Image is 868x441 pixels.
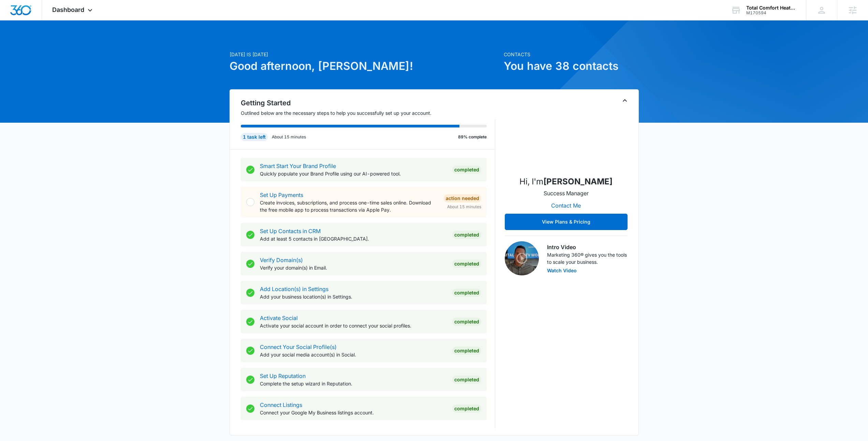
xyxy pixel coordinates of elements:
p: Contacts [504,51,639,58]
p: Add at least 5 contacts in [GEOGRAPHIC_DATA]. [260,235,447,242]
p: [DATE] is [DATE] [230,51,500,58]
h1: Good afternoon, [PERSON_NAME]! [230,58,500,74]
img: Niall Fowler [532,102,600,170]
p: Outlined below are the necessary steps to help you successfully set up your account. [241,109,495,117]
p: Hi, I'm [519,176,613,188]
p: Complete the setup wizard in Reputation. [260,380,447,387]
a: Verify Domain(s) [260,257,303,263]
div: Completed [452,347,481,355]
a: Smart Start Your Brand Profile [260,163,336,169]
p: Success Manager [544,189,589,197]
a: Set Up Reputation [260,372,306,379]
div: Completed [452,231,481,239]
div: Completed [452,260,481,268]
div: Completed [452,289,481,297]
div: Completed [452,405,481,413]
button: View Plans & Pricing [505,214,628,230]
button: Watch Video [547,268,577,273]
div: Completed [452,166,481,174]
span: Dashboard [52,6,84,13]
p: Create invoices, subscriptions, and process one-time sales online. Download the free mobile app t... [260,199,438,213]
h1: You have 38 contacts [504,58,639,74]
p: Marketing 360® gives you the tools to scale your business. [547,251,628,265]
p: About 15 minutes [272,134,306,140]
p: 89% complete [458,134,487,140]
p: Connect your Google My Business listings account. [260,409,447,416]
div: Action Needed [444,194,481,202]
a: Connect Listings [260,401,302,408]
p: Quickly populate your Brand Profile using our AI-powered tool. [260,170,447,177]
p: Activate your social account in order to connect your social profiles. [260,322,447,329]
a: Connect Your Social Profile(s) [260,344,337,350]
a: Activate Social [260,315,298,321]
img: Intro Video [505,241,539,275]
div: 1 task left [241,133,268,141]
p: Add your business location(s) in Settings. [260,293,447,300]
button: Contact Me [544,197,588,214]
strong: [PERSON_NAME] [543,177,613,186]
span: About 15 minutes [447,204,481,210]
a: Set Up Payments [260,192,303,198]
div: account name [746,5,796,11]
h3: Intro Video [547,243,628,251]
div: Completed [452,376,481,384]
button: Toggle Collapse [621,96,629,105]
div: Completed [452,318,481,326]
div: account id [746,11,796,15]
a: Add Location(s) in Settings [260,286,328,292]
p: Add your social media account(s) in Social. [260,351,447,358]
a: Set Up Contacts in CRM [260,228,321,234]
h2: Getting Started [241,98,495,108]
p: Verify your domain(s) in Email. [260,264,447,271]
